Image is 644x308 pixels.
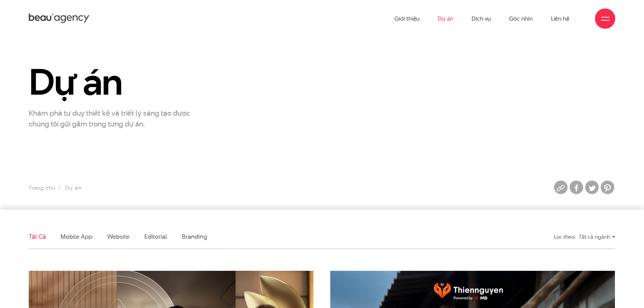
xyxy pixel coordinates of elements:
a: Mobile app [61,232,92,241]
a: Tất cả [29,232,46,241]
div: Lọc theo: [554,231,575,243]
a: Branding [182,232,207,241]
h1: Dự án [29,63,213,101]
a: Website [107,232,129,241]
a: Editorial [144,232,167,241]
a: Trang chủ [29,184,55,192]
p: Khám phá tư duy thiết kế và triết lý sáng tạo được chúng tôi gửi gắm trong từng dự án. [29,108,198,129]
div: Tất cả ngành [579,231,615,243]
